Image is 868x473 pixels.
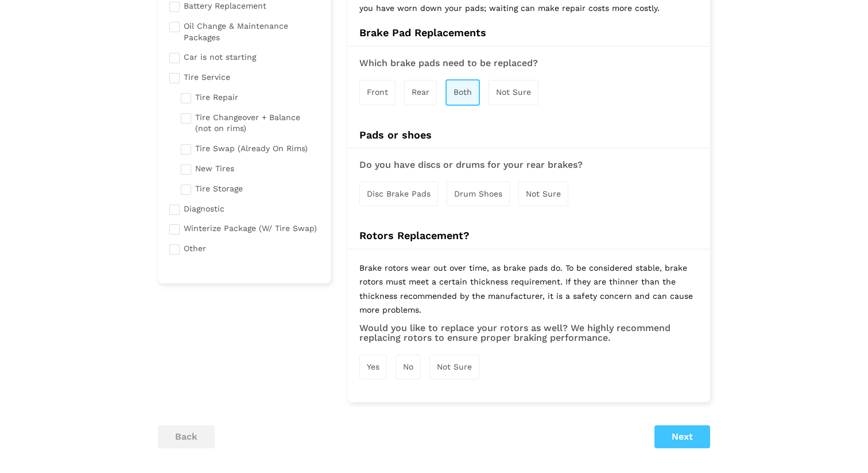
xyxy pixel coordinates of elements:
span: Both [454,87,472,97]
span: Front [367,87,388,97]
h3: Which brake pads need to be replaced? [359,58,699,68]
span: No [403,362,413,371]
h4: Brake Pad Replacements [348,26,710,39]
span: Yes [367,362,379,371]
button: back [158,425,215,448]
h3: Do you have discs or drums for your rear brakes? [359,160,699,170]
span: Not Sure [496,87,531,97]
h3: Would you like to replace your rotors as well? We highly recommend replacing rotors to ensure pro... [359,323,699,343]
span: Drum Shoes [454,189,502,198]
button: Next [654,425,710,448]
span: Rear [412,87,429,97]
span: Not Sure [526,189,561,198]
span: Disc Brake Pads [367,189,431,198]
span: Not Sure [437,362,472,371]
h4: Rotors Replacement? [348,229,710,242]
p: Brake rotors wear out over time, as brake pads do. To be considered stable, brake rotors must mee... [359,261,699,323]
h4: Pads or shoes [348,129,710,141]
